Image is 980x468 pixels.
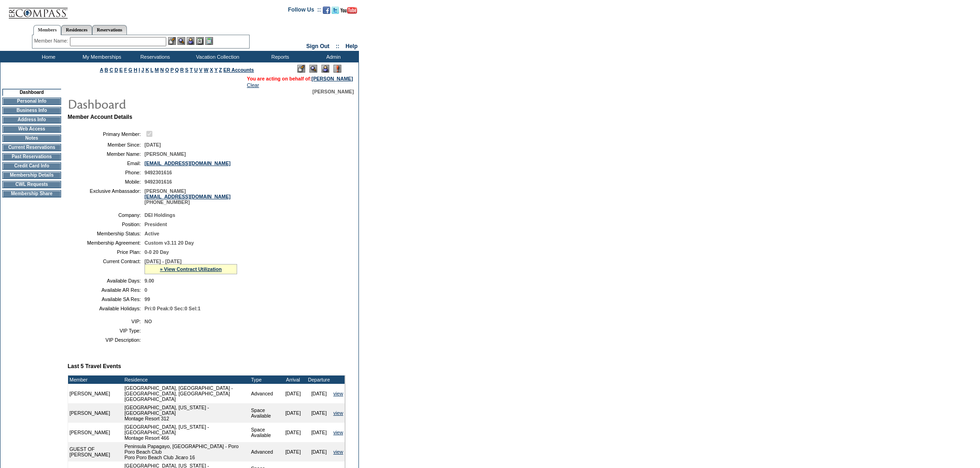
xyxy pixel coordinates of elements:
[306,423,332,442] td: [DATE]
[2,116,61,123] td: Address Info
[194,67,198,73] a: U
[2,89,61,96] td: Dashboard
[306,43,329,49] a: Sign Out
[288,6,321,17] td: Follow Us ::
[250,376,280,384] td: Type
[2,181,61,188] td: CWL Requests
[306,403,332,423] td: [DATE]
[123,403,250,423] td: [GEOGRAPHIC_DATA], [US_STATE] - [GEOGRAPHIC_DATA] Montage Resort 312
[114,67,118,73] a: D
[170,67,174,73] a: P
[205,37,213,45] img: b_calculator.gif
[21,51,74,62] td: Home
[247,76,353,81] span: You are acting on behalf of:
[144,249,169,255] span: 0-0 20 Day
[128,67,132,73] a: G
[144,194,231,199] a: [EMAIL_ADDRESS][DOMAIN_NAME]
[123,423,250,442] td: [GEOGRAPHIC_DATA], [US_STATE] - [GEOGRAPHIC_DATA] Montage Resort 466
[71,240,141,246] td: Membership Agreement:
[71,319,141,324] td: VIP:
[144,179,172,185] span: 9492301616
[168,37,176,45] img: b_edit.gif
[145,67,149,73] a: K
[309,65,317,73] img: View Mode
[100,67,103,73] a: A
[68,114,132,120] b: Member Account Details
[219,67,222,73] a: Z
[71,222,141,227] td: Position:
[210,67,213,73] a: X
[280,403,306,423] td: [DATE]
[165,67,169,73] a: O
[144,160,231,166] a: [EMAIL_ADDRESS][DOMAIN_NAME]
[177,37,185,45] img: View
[61,25,92,35] a: Residences
[67,94,252,113] img: pgTtlDashboard.gif
[144,296,150,302] span: 99
[196,37,204,45] img: Reservations
[297,65,305,73] img: Edit Mode
[2,190,61,197] td: Membership Share
[71,142,141,148] td: Member Since:
[323,9,330,15] a: Become our fan on Facebook
[321,65,329,73] img: Impersonate
[144,151,186,157] span: [PERSON_NAME]
[144,319,152,324] span: NO
[187,37,195,45] img: Impersonate
[71,306,141,311] td: Available Holidays:
[71,278,141,283] td: Available Days:
[71,287,141,293] td: Available AR Res:
[74,51,127,62] td: My Memberships
[280,376,306,384] td: Arrival
[280,384,306,403] td: [DATE]
[71,151,141,157] td: Member Name:
[34,37,70,45] div: Member Name:
[119,67,123,73] a: E
[2,135,61,142] td: Notes
[332,9,339,15] a: Follow us on Twitter
[250,442,280,462] td: Advanced
[2,107,61,114] td: Business Info
[180,67,184,73] a: R
[144,222,167,227] span: President
[306,376,332,384] td: Departure
[306,384,332,403] td: [DATE]
[199,67,202,73] a: V
[323,6,330,14] img: Become our fan on Facebook
[71,212,141,218] td: Company:
[151,67,153,73] a: L
[280,442,306,462] td: [DATE]
[340,7,357,14] img: Subscribe to our YouTube Channel
[71,249,141,255] td: Price Plan:
[2,144,61,151] td: Current Reservations
[340,9,357,15] a: Subscribe to our YouTube Channel
[124,67,127,73] a: F
[71,328,141,333] td: VIP Type:
[68,423,123,442] td: [PERSON_NAME]
[181,51,252,62] td: Vacation Collection
[109,67,113,73] a: C
[144,188,231,205] span: [PERSON_NAME] [PHONE_NUMBER]
[175,67,179,73] a: Q
[2,98,61,105] td: Personal Info
[127,51,181,62] td: Reservations
[313,89,354,94] span: [PERSON_NAME]
[160,266,222,272] a: » View Contract Utilization
[2,125,61,133] td: Web Access
[333,430,343,435] a: view
[71,129,141,138] td: Primary Member:
[144,240,194,246] span: Custom v3.11 20 Day
[306,442,332,462] td: [DATE]
[247,82,259,88] a: Clear
[68,403,123,423] td: [PERSON_NAME]
[333,410,343,416] a: view
[144,287,147,293] span: 0
[144,306,201,311] span: Pri:0 Peak:0 Sec:0 Sel:1
[141,67,144,73] a: J
[190,67,193,73] a: T
[71,179,141,185] td: Mobile:
[252,51,306,62] td: Reports
[250,423,280,442] td: Space Available
[336,43,339,49] span: ::
[123,384,250,403] td: [GEOGRAPHIC_DATA], [GEOGRAPHIC_DATA] - [GEOGRAPHIC_DATA], [GEOGRAPHIC_DATA] [GEOGRAPHIC_DATA]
